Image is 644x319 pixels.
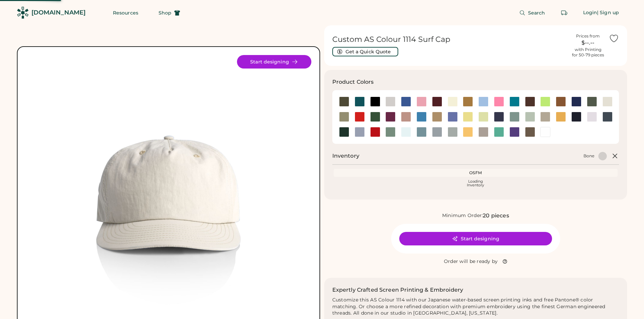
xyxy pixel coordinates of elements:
div: $--.-- [571,39,605,47]
span: Search [528,10,545,15]
div: Customize this AS Colour 1114 with our Japanese water-based screen printing inks and free Pantone... [332,297,619,317]
button: Retrieve an order [557,6,571,20]
div: [DOMAIN_NAME] [31,8,86,17]
button: Resources [105,6,146,20]
div: Minimum Order: [442,212,483,219]
img: Rendered Logo - Screens [17,7,29,19]
div: OSFM [335,170,617,176]
div: Prices from [576,33,600,39]
div: Bone [583,153,594,159]
button: Start designing [399,232,552,245]
button: Search [511,6,553,20]
button: Start designing [237,55,311,69]
h2: Inventory [332,152,359,160]
div: | Sign up [597,9,619,16]
h2: Expertly Crafted Screen Printing & Embroidery [332,286,463,294]
div: with Printing for 50-79 pieces [572,47,604,58]
span: Shop [159,10,171,15]
h1: Custom AS Colour 1114 Surf Cap [332,35,567,44]
div: Order will be ready by [444,258,498,265]
button: Get a Quick Quote [332,47,398,56]
div: 20 pieces [483,212,509,220]
button: Shop [150,6,188,20]
div: Loading Inventory [467,180,484,187]
h3: Product Colors [332,78,374,86]
div: Login [583,9,597,16]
